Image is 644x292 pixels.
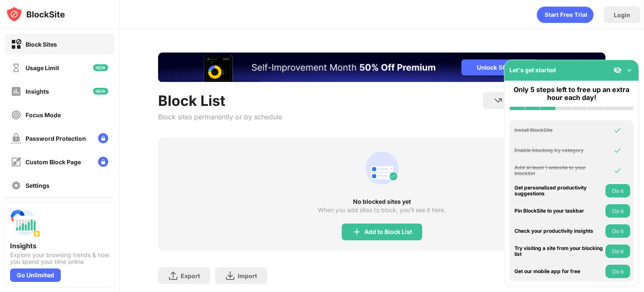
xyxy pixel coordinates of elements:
[509,66,556,74] div: Let's get started
[10,268,61,282] div: Go Unlimited
[613,146,622,155] img: omni-check.svg
[514,165,603,177] div: Add at least 1 website to your blocklist
[605,204,630,218] button: Do it
[514,147,603,153] div: Enable blocking by category
[26,41,57,48] div: Block Sites
[11,86,21,97] img: insights-off.svg
[26,88,49,95] div: Insights
[158,113,282,121] div: Block sites permanently or by schedule
[26,64,59,71] div: Usage Limit
[26,135,86,142] div: Password Protection
[613,126,622,134] img: omni-check.svg
[11,110,21,120] img: focus-off.svg
[26,111,61,118] div: Focus Mode
[93,64,108,71] img: new-icon.svg
[98,133,108,143] img: lock-menu.svg
[514,127,603,133] div: Install BlockSite
[10,208,40,238] img: push-insights.svg
[26,158,81,166] div: Custom Block Page
[514,208,603,214] div: Pin BlockSite to your taskbar
[613,66,622,74] img: eye-not-visible.svg
[514,228,603,234] div: Check your productivity insights
[98,157,108,167] img: lock-menu.svg
[318,207,446,213] div: When you add sites to block, you’ll see it here.
[158,92,282,109] div: Block List
[10,252,109,265] div: Explore your browsing trends & how you spend your time online
[26,182,49,189] div: Settings
[605,184,630,197] button: Do it
[364,229,412,235] div: Add to Block List
[514,245,603,258] div: Try visiting a site from your blocking list
[605,245,630,258] button: Do it
[614,11,630,18] div: Login
[238,272,257,279] div: Import
[181,272,200,279] div: Export
[158,198,605,205] div: No blocked sites yet
[537,6,594,23] div: animation
[6,6,65,23] img: logo-blocksite.svg
[509,86,634,102] div: Only 5 steps left to free up an extra hour each day!
[11,133,21,144] img: password-protection-off.svg
[362,148,402,188] div: animation
[11,157,21,167] img: customize-block-page-off.svg
[11,180,21,191] img: settings-off.svg
[613,166,622,175] img: omni-check.svg
[625,66,634,74] img: omni-setup-toggle.svg
[158,53,605,82] iframe: Banner
[11,63,21,73] img: time-usage-off.svg
[93,88,108,95] img: new-icon.svg
[11,39,21,50] img: block-on.svg
[605,265,630,278] button: Do it
[605,224,630,238] button: Do it
[514,185,603,197] div: Get personalized productivity suggestions
[514,268,603,274] div: Get our mobile app for free
[10,242,109,250] div: Insights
